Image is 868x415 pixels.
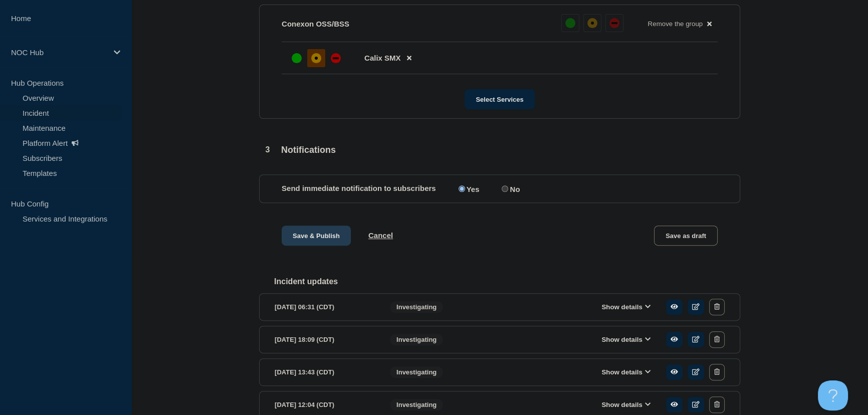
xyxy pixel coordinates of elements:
[275,396,375,413] div: [DATE] 12:04 (CDT)
[274,277,740,286] h2: Incident updates
[465,89,534,109] button: Select Services
[390,399,443,410] span: Investigating
[598,303,654,311] button: Show details
[561,14,579,32] button: up
[598,335,654,344] button: Show details
[598,400,654,409] button: Show details
[282,184,718,193] div: Send immediate notification to subscribers
[390,334,443,345] span: Investigating
[311,53,321,63] div: affected
[390,366,443,378] span: Investigating
[259,141,336,158] div: Notifications
[364,54,401,62] span: Calix SMX
[818,380,848,410] iframe: Help Scout Beacon - Open
[275,299,375,315] div: [DATE] 06:31 (CDT)
[456,184,480,193] label: Yes
[282,20,349,28] p: Conexon OSS/BSS
[641,14,718,34] button: Remove the group
[499,184,520,193] label: No
[275,364,375,380] div: [DATE] 13:43 (CDT)
[368,231,393,240] button: Cancel
[331,53,341,63] div: down
[292,53,302,63] div: up
[502,185,508,192] input: No
[282,184,436,193] p: Send immediate notification to subscribers
[605,14,623,32] button: down
[275,331,375,348] div: [DATE] 18:09 (CDT)
[654,226,718,246] button: Save as draft
[565,18,575,28] div: up
[11,48,107,57] p: NOC Hub
[390,301,443,313] span: Investigating
[598,368,654,376] button: Show details
[587,18,597,28] div: affected
[583,14,601,32] button: affected
[282,226,351,246] button: Save & Publish
[459,185,465,192] input: Yes
[609,18,619,28] div: down
[647,20,703,28] span: Remove the group
[259,141,276,158] span: 3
